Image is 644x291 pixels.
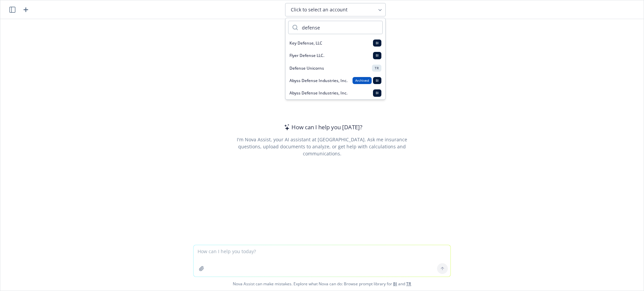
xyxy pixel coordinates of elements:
[373,77,381,84] div: BI
[406,281,411,287] a: TR
[3,277,641,291] span: Nova Assist can make mistakes. Explore what Nova can do: Browse prompt library for and
[289,40,322,46] span: Key Defense, LLC
[373,40,381,47] div: BI
[285,49,385,62] button: Flyer Defense LLC.BI
[373,89,381,96] div: BI
[289,53,324,58] span: Flyer Defense LLC.
[298,21,382,34] input: Search for account to chat with...
[285,62,385,74] button: Defense UnicornsTR
[285,3,386,16] button: Click to select an account
[289,90,347,96] span: Abyss Defense Industries, Inc.
[291,6,347,13] span: Click to select an account
[373,52,381,59] div: BI
[393,281,397,287] a: BI
[292,25,298,30] svg: Search
[285,37,385,49] button: Key Defense, LLCBI
[285,87,385,99] button: Abyss Defense Industries, Inc.BI
[227,136,416,157] div: I'm Nova Assist, your AI assistant at [GEOGRAPHIC_DATA]. Ask me insurance questions, upload docum...
[282,123,362,132] div: How can I help you [DATE]?
[353,77,372,84] div: Archived
[289,65,324,71] span: Defense Unicorns
[289,78,347,83] span: Abyss Defense Industries, Inc.
[372,65,381,72] div: TR
[285,74,385,87] button: Abyss Defense Industries, Inc.ArchivedBI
